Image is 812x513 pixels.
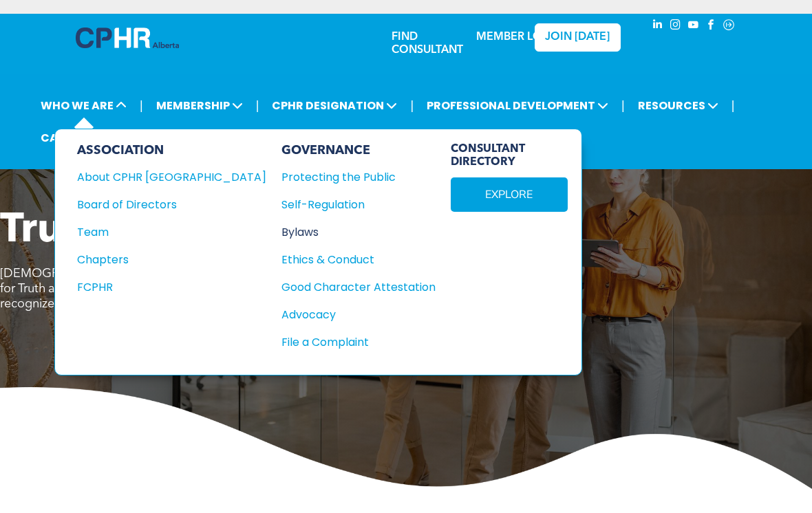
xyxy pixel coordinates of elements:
[545,31,610,44] span: JOIN [DATE]
[621,91,625,120] li: |
[281,196,420,213] div: Self-Regulation
[36,93,131,118] span: WHO WE ARE
[410,91,414,120] li: |
[476,32,562,43] a: MEMBER LOGIN
[634,93,723,118] span: RESOURCES
[140,91,143,120] li: |
[281,334,420,351] div: File a Complaint
[256,91,259,120] li: |
[77,196,266,213] a: Board of Directors
[423,93,612,118] span: PROFESSIONAL DEVELOPMENT
[268,93,401,118] span: CPHR DESIGNATION
[77,143,266,158] div: ASSOCIATION
[535,23,621,52] a: JOIN [DATE]
[281,196,436,213] a: Self-Regulation
[152,93,247,118] span: MEMBERSHIP
[281,223,420,241] div: Bylaws
[77,196,248,213] div: Board of Directors
[281,143,436,158] div: GOVERNANCE
[281,279,420,296] div: Good Character Attestation
[77,223,266,241] a: Team
[77,223,248,241] div: Team
[650,17,665,36] a: linkedin
[451,177,568,212] a: EXPLORE
[721,17,736,36] a: Social network
[76,28,179,48] img: A blue and white logo for cp alberta
[77,251,248,268] div: Chapters
[77,251,266,268] a: Chapters
[685,17,701,36] a: youtube
[281,279,436,296] a: Good Character Attestation
[77,279,248,296] div: FCPHR
[731,91,735,120] li: |
[703,17,718,36] a: facebook
[281,334,436,351] a: File a Complaint
[281,168,436,186] a: Protecting the Public
[77,279,266,296] a: FCPHR
[451,143,568,169] span: CONSULTANT DIRECTORY
[281,251,420,268] div: Ethics & Conduct
[281,306,436,323] a: Advocacy
[77,168,266,186] a: About CPHR [GEOGRAPHIC_DATA]
[281,168,420,186] div: Protecting the Public
[281,223,436,241] a: Bylaws
[281,306,420,323] div: Advocacy
[392,32,463,56] a: FIND CONSULTANT
[667,17,683,36] a: instagram
[77,168,248,186] div: About CPHR [GEOGRAPHIC_DATA]
[281,251,436,268] a: Ethics & Conduct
